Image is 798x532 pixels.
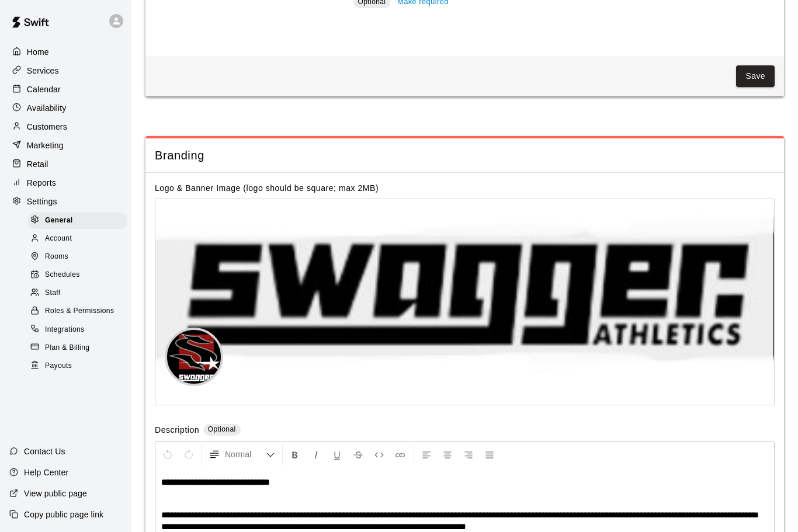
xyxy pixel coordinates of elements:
button: Insert Link [390,444,410,465]
a: Retail [9,155,122,173]
a: Schedules [28,266,131,284]
p: Retail [27,158,48,170]
p: Customers [27,121,67,133]
div: Account [28,231,127,247]
button: Insert Code [369,444,389,465]
p: Copy public page link [24,509,103,520]
a: Roles & Permissions [28,302,131,321]
button: Right Align [459,444,478,465]
a: Rooms [28,248,131,266]
a: Services [9,62,122,79]
p: Availability [27,102,67,114]
a: Account [28,230,131,248]
div: Integrations [28,322,127,338]
p: Help Center [24,467,68,478]
a: Customers [9,118,122,135]
p: Services [27,65,59,77]
span: Plan & Billing [45,342,89,354]
span: Roles & Permissions [45,305,114,317]
span: Branding [155,148,775,164]
a: Reports [9,174,122,192]
button: Center Align [438,444,457,465]
p: Reports [27,177,56,189]
span: Integrations [45,324,85,336]
span: Payouts [45,360,72,372]
a: Home [9,43,122,61]
p: View public page [24,488,87,499]
a: Integrations [28,321,131,339]
label: Logo & Banner Image (logo should be square; max 2MB) [155,183,379,193]
div: General [28,213,127,229]
span: General [45,215,73,227]
button: Formatting Options [204,444,280,465]
div: Payouts [28,358,127,374]
button: Format Strikethrough [348,444,368,465]
a: Payouts [28,357,131,375]
a: Availability [9,99,122,117]
p: Home [27,46,49,58]
p: Contact Us [24,446,65,457]
span: Normal [225,448,266,460]
span: Rooms [45,251,68,263]
div: Plan & Billing [28,340,127,356]
div: Rooms [28,249,127,265]
span: Account [45,233,72,245]
button: Save [736,65,775,87]
p: Marketing [27,140,64,151]
label: Description [155,424,199,437]
div: Staff [28,285,127,301]
span: Staff [45,287,60,299]
a: Staff [28,284,131,302]
p: Calendar [27,84,61,95]
a: Marketing [9,137,122,154]
button: Format Bold [285,444,305,465]
a: Plan & Billing [28,339,131,357]
button: Format Italics [306,444,326,465]
p: Settings [27,196,57,207]
button: Left Align [417,444,436,465]
div: Schedules [28,267,127,283]
button: Redo [179,444,199,465]
a: Settings [9,193,122,210]
a: Calendar [9,81,122,98]
button: Justify Align [480,444,499,465]
span: Optional [208,425,236,433]
button: Format Underline [327,444,347,465]
a: General [28,211,131,230]
button: Undo [158,444,178,465]
div: Roles & Permissions [28,303,127,319]
span: Schedules [45,269,80,281]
